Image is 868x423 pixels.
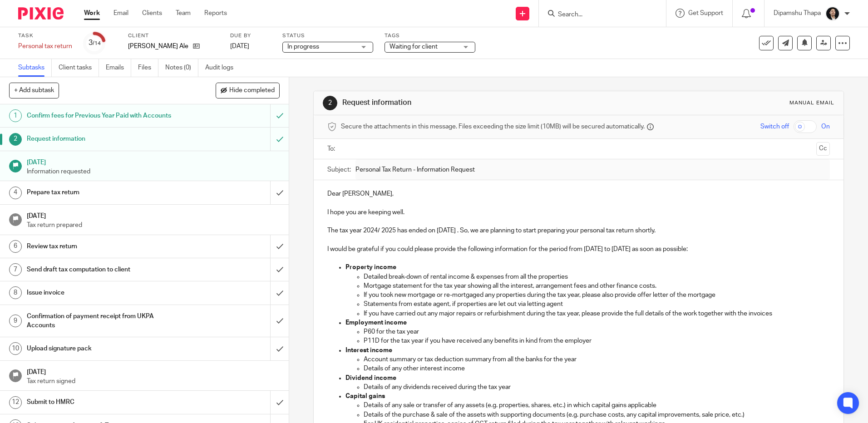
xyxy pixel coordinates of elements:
h1: Confirm fees for Previous Year Paid with Accounts [27,109,183,123]
span: [DATE] [230,43,249,49]
div: 9 [9,315,22,327]
label: Subject: [327,165,351,174]
span: Get Support [688,10,723,16]
strong: Dividend income [345,375,396,381]
p: Details of any sale or transfer of any assets (e.g. properties, shares, etc.) in which capital ga... [364,401,829,410]
p: Details of any dividends received during the tax year [364,383,829,392]
span: Switch off [760,122,789,131]
a: Work [84,9,100,18]
strong: Employment income [345,320,407,326]
h1: Upload signature pack [27,342,183,355]
h1: Issue invoice [27,286,183,300]
a: Email [113,9,128,18]
strong: Interest income [345,347,392,354]
p: Mortgage statement for the tax year showing all the interest, arrangement fees and other finance ... [364,281,829,290]
strong: Capital gains [345,393,385,399]
h1: [DATE] [27,156,280,167]
div: 3 [89,38,101,48]
p: The tax year 2024/ 2025 has ended on [DATE] . So, we are planning to start preparing your persona... [327,226,829,235]
div: 1 [9,109,22,122]
p: Information requested [27,167,280,176]
h1: [DATE] [27,365,280,377]
h1: [DATE] [27,209,280,221]
p: Detailed break-down of rental income & expenses from all the properties [364,272,829,281]
span: On [821,122,830,131]
p: If you have carried out any major repairs or refurbishment during the tax year, please provide th... [364,309,829,318]
label: To: [327,144,337,153]
div: 8 [9,286,22,299]
small: /14 [93,41,101,46]
div: 12 [9,396,22,409]
button: Cc [816,142,830,156]
h1: Prepare tax return [27,186,183,199]
label: Client [128,32,219,39]
div: 2 [9,133,22,146]
p: Dipamshu Thapa [774,9,821,18]
p: Tax return signed [27,377,280,386]
img: Pixie [18,7,64,20]
div: 2 [323,96,337,110]
label: Due by [230,32,271,39]
button: Hide completed [216,83,280,98]
span: Secure the attachments in this message. Files exceeding the size limit (10MB) will be secured aut... [341,122,645,131]
span: In progress [287,44,319,50]
div: Personal tax return [18,42,72,51]
a: Emails [106,59,131,77]
a: Team [176,9,191,18]
strong: Property income [345,264,396,271]
p: If you took new mortgage or re-mortgaged any properties during the tax year, please also provide ... [364,290,829,300]
p: Account summary or tax deduction summary from all the banks for the year [364,355,829,364]
button: + Add subtask [9,83,59,98]
h1: Request information [27,132,183,146]
a: Files [138,59,158,77]
a: Clients [142,9,162,18]
label: Task [18,32,72,39]
p: Tax return prepared [27,221,280,230]
div: Manual email [789,99,834,107]
div: 6 [9,240,22,253]
input: Search [557,11,639,19]
p: Details of any other interest income [364,364,829,373]
p: I would be grateful if you could please provide the following information for the period from [DA... [327,245,829,254]
label: Status [282,32,373,39]
a: Audit logs [205,59,240,77]
a: Notes (0) [165,59,198,77]
p: I hope you are keeping well. [327,208,829,217]
h1: Confirmation of payment receipt from UKPA Accounts [27,310,183,333]
p: [PERSON_NAME] Ale [128,42,188,51]
div: 4 [9,187,22,199]
h1: Review tax return [27,240,183,253]
p: Statements from estate agent, if properties are let out via letting agent [364,300,829,309]
span: Hide completed [229,87,275,94]
h1: Send draft tax computation to client [27,263,183,276]
a: Client tasks [59,59,99,77]
h1: Request information [342,98,598,108]
span: Waiting for client [390,44,438,50]
div: 10 [9,342,22,355]
p: Details of the purchase & sale of the assets with supporting documents (e.g. purchase costs, any ... [364,410,829,419]
a: Subtasks [18,59,52,77]
img: Dipamshu2.jpg [825,6,840,21]
p: P60 for the tax year [364,327,829,336]
div: 7 [9,263,22,276]
a: Reports [204,9,227,18]
h1: Submit to HMRC [27,395,183,409]
p: Dear [PERSON_NAME], [327,189,829,198]
p: P11D for the tax year if you have received any benefits in kind from the employer [364,336,829,345]
label: Tags [385,32,475,39]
